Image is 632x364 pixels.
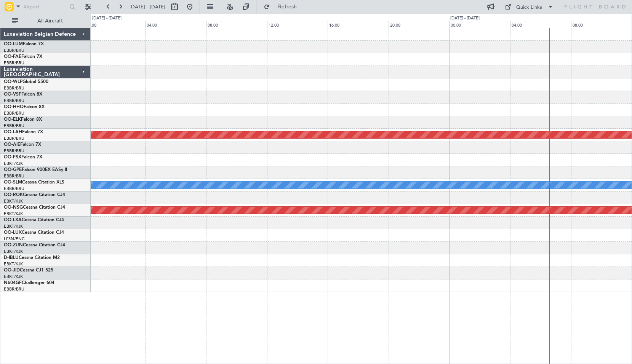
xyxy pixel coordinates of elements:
[501,1,557,13] button: Quick Links
[4,92,21,97] span: OO-VSF
[4,230,22,235] span: OO-LUX
[4,180,22,185] span: OO-SLM
[4,48,24,53] a: EBBR/BRU
[4,274,23,279] a: EBKT/KJK
[4,193,65,197] a: OO-ROKCessna Citation CJ4
[4,42,44,46] a: OO-LUMFalcon 7X
[4,54,21,59] span: OO-FAE
[4,60,24,66] a: EBBR/BRU
[4,268,53,273] a: OO-JIDCessna CJ1 525
[4,148,24,154] a: EBBR/BRU
[4,249,23,254] a: EBKT/KJK
[4,218,64,222] a: OO-LXACessna Citation CJ4
[4,105,24,109] span: OO-HHO
[4,92,42,97] a: OO-VSFFalcon 8X
[4,54,42,59] a: OO-FAEFalcon 7X
[4,142,20,147] span: OO-AIE
[4,193,23,197] span: OO-ROK
[145,21,206,28] div: 04:00
[4,161,23,166] a: EBKT/KJK
[272,4,304,10] span: Refresh
[4,110,24,116] a: EBBR/BRU
[4,268,20,273] span: OO-JID
[450,15,480,22] div: [DATE] - [DATE]
[4,105,45,109] a: OO-HHOFalcon 8X
[4,130,43,134] a: OO-LAHFalcon 7X
[20,18,80,24] span: All Aircraft
[4,85,24,91] a: EBBR/BRU
[4,218,22,222] span: OO-LXA
[4,198,23,204] a: EBKT/KJK
[328,21,389,28] div: 16:00
[571,21,632,28] div: 08:00
[4,130,22,134] span: OO-LAH
[267,21,328,28] div: 12:00
[4,286,24,292] a: EBBR/BRU
[510,21,571,28] div: 04:00
[8,15,83,27] button: All Aircraft
[23,1,67,13] input: Airport
[389,21,450,28] div: 20:00
[92,15,122,22] div: [DATE] - [DATE]
[4,211,23,217] a: EBKT/KJK
[4,136,24,141] a: EBBR/BRU
[4,155,42,160] a: OO-FSXFalcon 7X
[516,4,542,11] div: Quick Links
[4,255,19,260] span: D-IBLU
[4,117,42,122] a: OO-ELKFalcon 8X
[4,142,41,147] a: OO-AIEFalcon 7X
[85,21,146,28] div: 00:00
[4,230,64,235] a: OO-LUXCessna Citation CJ4
[4,173,24,179] a: EBBR/BRU
[4,98,24,104] a: EBBR/BRU
[449,21,510,28] div: 00:00
[4,155,21,160] span: OO-FSX
[4,261,23,267] a: EBKT/KJK
[130,3,165,10] span: [DATE] - [DATE]
[4,205,65,210] a: OO-NSGCessna Citation CJ4
[4,123,24,129] a: EBBR/BRU
[4,243,23,247] span: OO-ZUN
[4,180,64,185] a: OO-SLMCessna Citation XLS
[4,281,54,285] a: N604GFChallenger 604
[4,281,22,285] span: N604GF
[4,80,48,84] a: OO-WLPGlobal 5500
[4,80,22,84] span: OO-WLP
[206,21,267,28] div: 08:00
[4,255,60,260] a: D-IBLUCessna Citation M2
[4,168,22,172] span: OO-GPE
[260,1,306,13] button: Refresh
[4,117,21,122] span: OO-ELK
[4,186,24,192] a: EBBR/BRU
[4,205,23,210] span: OO-NSG
[4,243,65,247] a: OO-ZUNCessna Citation CJ4
[4,168,67,172] a: OO-GPEFalcon 900EX EASy II
[4,224,23,229] a: EBKT/KJK
[4,236,25,242] a: LFSN/ENC
[4,42,23,46] span: OO-LUM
